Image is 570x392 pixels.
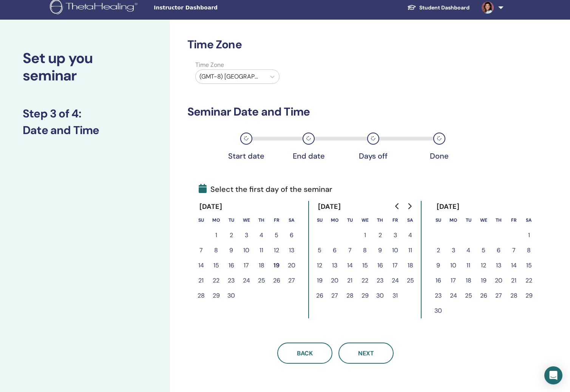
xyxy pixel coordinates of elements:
button: 4 [461,243,476,258]
button: 6 [327,243,342,258]
button: 18 [403,258,418,273]
button: 21 [193,273,209,288]
th: Monday [446,213,461,228]
button: 19 [476,273,491,288]
th: Wednesday [476,213,491,228]
th: Wednesday [357,213,372,228]
button: 23 [372,273,388,288]
button: 22 [209,273,224,288]
button: 11 [254,243,269,258]
th: Sunday [431,213,446,228]
button: 28 [342,288,357,303]
button: 17 [446,273,461,288]
button: 21 [506,273,521,288]
button: Next [338,343,394,364]
th: Friday [506,213,521,228]
button: 8 [209,243,224,258]
th: Friday [269,213,284,228]
button: 17 [388,258,403,273]
th: Saturday [284,213,299,228]
button: 2 [431,243,446,258]
button: 16 [431,273,446,288]
button: 5 [312,243,327,258]
th: Tuesday [461,213,476,228]
button: 21 [342,273,357,288]
button: 24 [239,273,254,288]
button: 10 [239,243,254,258]
th: Tuesday [224,213,239,228]
button: 10 [388,243,403,258]
button: 15 [521,258,536,273]
button: Back [277,343,332,364]
button: 7 [193,243,209,258]
span: Select the first day of the seminar [199,184,332,195]
button: 9 [372,243,388,258]
button: 9 [431,258,446,273]
th: Sunday [312,213,327,228]
button: 30 [372,288,388,303]
button: 27 [327,288,342,303]
th: Saturday [521,213,536,228]
button: 12 [476,258,491,273]
th: Sunday [193,213,209,228]
button: 10 [446,258,461,273]
button: 22 [521,273,536,288]
img: default.jpg [482,2,494,14]
button: 20 [491,273,506,288]
button: 3 [239,228,254,243]
button: 2 [224,228,239,243]
span: Next [358,349,374,357]
button: 27 [491,288,506,303]
div: Done [420,151,458,161]
button: 15 [357,258,372,273]
button: 28 [193,288,209,303]
div: Start date [227,151,265,161]
button: 18 [254,258,269,273]
button: 20 [284,258,299,273]
button: 30 [431,303,446,318]
button: 1 [209,228,224,243]
button: 14 [342,258,357,273]
th: Saturday [403,213,418,228]
th: Thursday [372,213,388,228]
button: 26 [312,288,327,303]
th: Thursday [491,213,506,228]
button: 19 [269,258,284,273]
button: 24 [388,273,403,288]
button: 18 [461,273,476,288]
button: 9 [224,243,239,258]
button: 17 [239,258,254,273]
button: 28 [506,288,521,303]
button: Go to next month [403,199,416,214]
button: 20 [327,273,342,288]
div: [DATE] [193,201,229,213]
button: 8 [521,243,536,258]
button: 3 [388,228,403,243]
span: Back [297,349,313,357]
button: 23 [224,273,239,288]
th: Tuesday [342,213,357,228]
button: 14 [506,258,521,273]
button: 8 [357,243,372,258]
button: 29 [357,288,372,303]
button: 4 [403,228,418,243]
h3: Date and Time [23,123,147,137]
button: 30 [224,288,239,303]
a: Student Dashboard [401,1,476,15]
div: Days off [354,151,392,161]
button: 16 [372,258,388,273]
div: [DATE] [431,201,466,213]
th: Monday [209,213,224,228]
button: 22 [357,273,372,288]
button: 14 [193,258,209,273]
button: 25 [403,273,418,288]
button: 12 [312,258,327,273]
button: 12 [269,243,284,258]
button: 29 [521,288,536,303]
th: Monday [327,213,342,228]
button: 23 [431,288,446,303]
img: graduation-cap-white.svg [407,4,416,11]
button: 1 [521,228,536,243]
button: 1 [357,228,372,243]
th: Thursday [254,213,269,228]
